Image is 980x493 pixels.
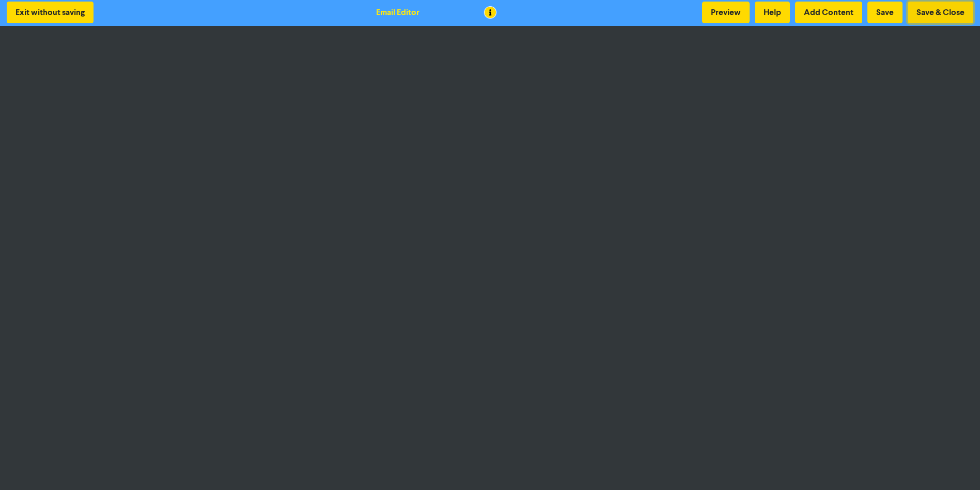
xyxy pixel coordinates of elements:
[755,2,790,23] button: Help
[795,2,862,23] button: Add Content
[908,2,973,23] button: Save & Close
[7,2,94,23] button: Exit without saving
[867,2,903,23] button: Save
[702,2,750,23] button: Preview
[376,6,419,19] div: Email Editor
